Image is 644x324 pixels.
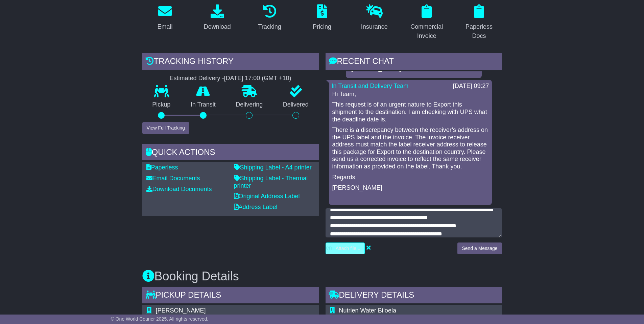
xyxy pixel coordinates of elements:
[258,22,281,31] div: Tracking
[142,144,319,162] div: Quick Actions
[142,270,502,283] h3: Booking Details
[142,75,319,82] div: Estimated Delivery -
[156,307,206,314] span: [PERSON_NAME]
[146,186,212,192] a: Download Documents
[461,22,498,41] div: Paperless Docs
[224,75,291,82] div: [DATE] 17:00 (GMT +10)
[234,193,300,200] a: Original Address Label
[234,164,312,171] a: Shipping Label - A4 printer
[234,204,278,210] a: Address Label
[332,184,488,192] p: [PERSON_NAME]
[332,91,488,98] p: Hi Team,
[146,175,200,182] a: Email Documents
[408,22,445,41] div: Commercial Invoice
[153,2,177,34] a: Email
[142,122,189,134] button: View Full Tracking
[326,287,502,305] div: Delivery Details
[313,22,331,31] div: Pricing
[308,2,336,34] a: Pricing
[339,307,396,314] span: Nutrien Water Biloela
[326,53,502,71] div: RECENT CHAT
[199,2,235,34] a: Download
[332,83,409,89] a: In Transit and Delivery Team
[361,22,388,31] div: Insurance
[254,2,285,34] a: Tracking
[404,2,450,43] a: Commercial Invoice
[111,316,209,322] span: © One World Courier 2025. All rights reserved.
[181,101,226,109] p: In Transit
[142,287,319,305] div: Pickup Details
[142,101,181,109] p: Pickup
[332,101,488,123] p: This request is of an urgent nature to Export this shipment to the destination. I am checking wit...
[142,53,319,71] div: Tracking history
[234,175,308,189] a: Shipping Label - Thermal printer
[157,22,172,31] div: Email
[357,2,392,34] a: Insurance
[332,126,488,170] p: There is a discrepancy between the receiver’s address on the UPS label and the invoice. The invoi...
[226,101,273,109] p: Delivering
[204,22,231,31] div: Download
[456,2,502,43] a: Paperless Docs
[453,83,489,90] div: [DATE] 09:27
[332,174,488,181] p: Regards,
[457,242,502,254] button: Send a Message
[273,101,319,109] p: Delivered
[146,164,178,171] a: Paperless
